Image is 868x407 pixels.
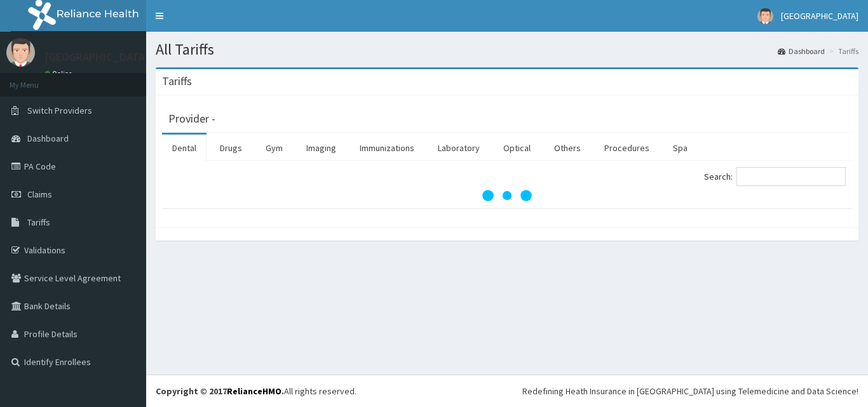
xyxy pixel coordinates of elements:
[156,385,284,397] strong: Copyright © 2017 .
[757,8,773,24] img: User Image
[736,167,846,186] input: Search:
[428,135,490,161] a: Laboratory
[44,69,75,78] a: Online
[296,135,346,161] a: Imaging
[778,46,825,57] a: Dashboard
[522,385,858,397] div: Redefining Heath Insurance in [GEOGRAPHIC_DATA] using Telemedicine and Data Science!
[826,46,858,57] li: Tariffs
[493,135,541,161] a: Optical
[594,135,660,161] a: Procedures
[349,135,424,161] a: Immunizations
[27,105,92,116] span: Switch Providers
[482,170,532,221] svg: audio-loading
[704,167,846,186] label: Search:
[162,135,207,161] a: Dental
[146,375,868,407] footer: All rights reserved.
[156,41,858,58] h1: All Tariffs
[44,51,149,63] p: [GEOGRAPHIC_DATA]
[227,385,281,397] a: RelianceHMO
[27,133,69,144] span: Dashboard
[210,135,252,161] a: Drugs
[781,10,858,22] span: [GEOGRAPHIC_DATA]
[6,38,35,67] img: User Image
[544,135,591,161] a: Others
[162,76,192,87] h3: Tariffs
[168,113,215,124] h3: Provider -
[255,135,293,161] a: Gym
[27,189,52,200] span: Claims
[663,135,698,161] a: Spa
[27,217,50,228] span: Tariffs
